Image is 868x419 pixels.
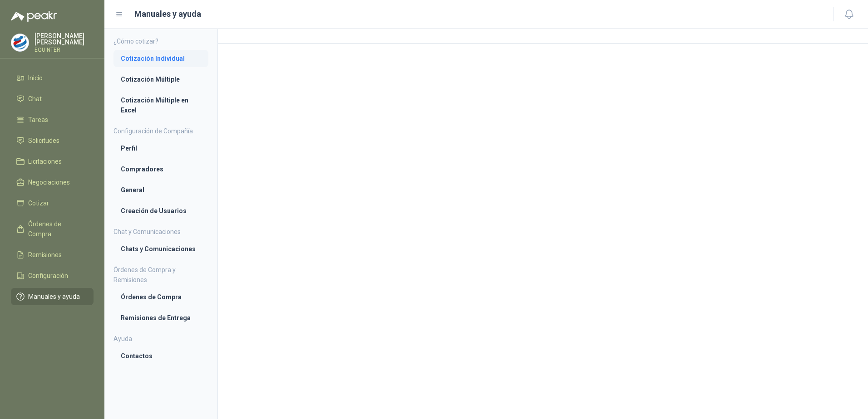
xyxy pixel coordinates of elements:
[11,111,94,128] a: Tareas
[121,164,201,174] li: Compradores
[113,140,208,157] a: Perfil
[113,309,208,326] a: Remisiones de Entrega
[121,313,201,323] li: Remisiones de Entrega
[11,132,94,149] a: Solicitudes
[134,8,201,20] h1: Manuales y ayuda
[113,265,208,285] h4: Órdenes de Compra y Remisiones
[121,185,201,195] li: General
[11,153,94,170] a: Licitaciones
[121,351,201,361] li: Contactos
[121,95,201,115] li: Cotización Múltiple en Excel
[121,54,201,63] li: Cotización Individual
[121,206,201,216] li: Creación de Usuarios
[28,250,62,260] span: Remisiones
[28,177,70,187] span: Negociaciones
[28,219,85,239] span: Órdenes de Compra
[113,36,208,46] h4: ¿Cómo cotizar?
[28,292,80,302] span: Manuales y ayuda
[11,90,94,107] a: Chat
[113,227,208,237] h4: Chat y Comunicaciones
[11,215,94,243] a: Órdenes de Compra
[113,92,208,119] a: Cotización Múltiple en Excel
[28,94,42,104] span: Chat
[113,50,208,67] a: Cotización Individual
[113,181,208,199] a: General
[11,267,94,284] a: Configuración
[11,11,57,22] img: Logo peakr
[28,156,62,166] span: Licitaciones
[28,271,68,281] span: Configuración
[28,115,48,125] span: Tareas
[113,126,208,136] h4: Configuración de Compañía
[113,71,208,88] a: Cotización Múltiple
[11,288,94,305] a: Manuales y ayuda
[35,33,94,45] p: [PERSON_NAME] [PERSON_NAME]
[121,74,201,84] li: Cotización Múltiple
[113,240,208,258] a: Chats y Comunicaciones
[113,347,208,365] a: Contactos
[28,73,43,83] span: Inicio
[121,143,201,153] li: Perfil
[11,34,29,51] img: Company Logo
[11,195,94,212] a: Cotizar
[28,198,49,208] span: Cotizar
[11,246,94,263] a: Remisiones
[11,174,94,191] a: Negociaciones
[113,161,208,178] a: Compradores
[113,202,208,219] a: Creación de Usuarios
[113,288,208,306] a: Órdenes de Compra
[35,47,94,53] p: EQUINTER
[11,69,94,87] a: Inicio
[121,244,201,254] li: Chats y Comunicaciones
[28,136,59,146] span: Solicitudes
[113,334,208,344] h4: Ayuda
[121,292,201,302] li: Órdenes de Compra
